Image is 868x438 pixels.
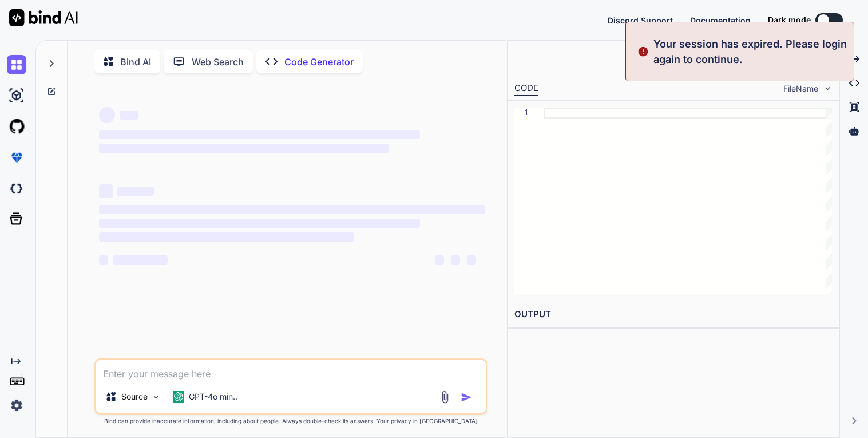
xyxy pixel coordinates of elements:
img: chevron down [823,84,833,93]
span: FileName [783,83,818,94]
span: ‌ [99,255,108,265]
p: GPT-4o min.. [189,391,237,403]
span: Documentation [690,15,751,25]
span: ‌ [99,184,113,198]
span: ‌ [99,130,419,139]
img: icon [461,392,472,403]
p: Your session has expired. Please login again to continue. [653,36,847,67]
span: Discord Support [608,15,673,25]
span: ‌ [99,205,485,214]
img: darkCloudIdeIcon [7,179,26,198]
img: Pick Models [151,392,161,402]
p: Bind AI [120,55,151,69]
p: Source [121,391,148,403]
button: Discord Support [608,14,673,26]
span: ‌ [99,107,115,123]
span: ‌ [99,144,389,153]
span: Dark mode [768,14,811,26]
img: alert [637,36,649,67]
img: attachment [438,390,451,404]
img: chat [7,55,26,74]
img: ai-studio [7,86,26,105]
span: ‌ [117,187,154,196]
img: GPT-4o mini [173,391,184,403]
p: Bind can provide inaccurate information, including about people. Always double-check its answers.... [94,417,487,425]
img: premium [7,148,26,167]
span: ‌ [113,255,168,265]
span: ‌ [451,255,460,265]
button: Documentation [690,14,751,26]
div: 1 [514,108,529,119]
span: ‌ [435,255,444,265]
img: settings [7,396,26,415]
p: Code Generator [284,55,354,69]
span: ‌ [120,111,138,120]
img: Bind AI [9,9,78,26]
p: Web Search [192,55,244,69]
img: githubLight [7,117,26,136]
span: ‌ [99,232,354,242]
span: ‌ [99,219,419,228]
div: CODE [514,82,538,96]
span: ‌ [467,255,476,265]
h2: OUTPUT [508,301,839,328]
